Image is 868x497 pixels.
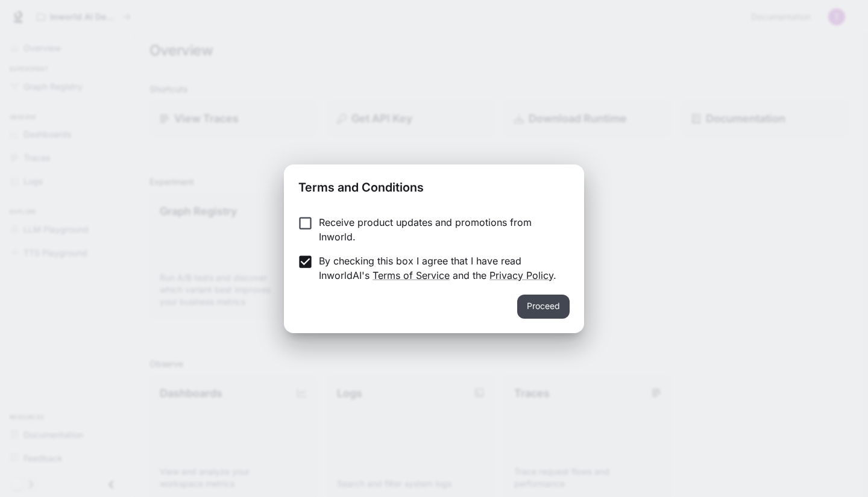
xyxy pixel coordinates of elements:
[489,269,553,281] a: Privacy Policy
[284,164,584,205] h2: Terms and Conditions
[373,269,450,281] a: Terms of Service
[517,295,570,319] button: Proceed
[319,215,560,244] p: Receive product updates and promotions from Inworld.
[319,254,560,283] p: By checking this box I agree that I have read InworldAI's and the .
